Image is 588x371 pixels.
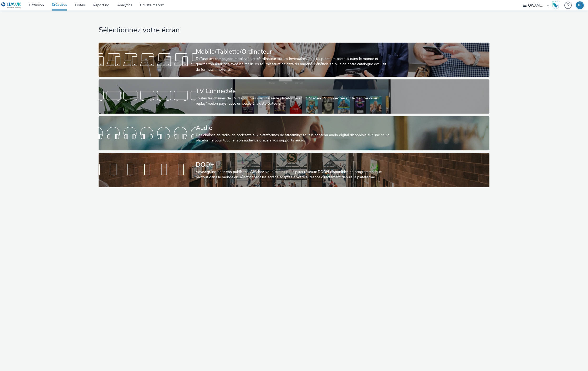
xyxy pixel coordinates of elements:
[552,1,562,9] a: Hawk Academy
[196,96,390,106] div: Toutes les chaines de TV disponibles sur une seule plateforme en IPTV et en TV connectée sur le f...
[99,43,489,77] a: Mobile/Tablette/OrdinateurDiffuse tes campagnes mobile/tablette/ordinateur sur les inventaires le...
[99,116,489,150] a: AudioDes chaînes de radio, de podcasts aux plateformes de streaming: tout le contenu audio digita...
[196,47,390,56] div: Mobile/Tablette/Ordinateur
[99,25,489,35] h1: Sélectionnez votre écran
[99,153,489,187] a: DOOHVoyez grand pour vos publicités! Affichez-vous sur les principaux réseaux DOOH disponibles en...
[552,1,560,9] img: Hawk Academy
[196,133,390,143] div: Des chaînes de radio, de podcasts aux plateformes de streaming: tout le contenu audio digital dis...
[99,79,489,114] a: TV ConnectéeToutes les chaines de TV disponibles sur une seule plateforme en IPTV et en TV connec...
[196,87,390,96] div: TV Connectée
[196,56,390,72] div: Diffuse tes campagnes mobile/tablette/ordinateur sur les inventaires les plus premium partout dan...
[196,123,390,133] div: Audio
[196,169,390,180] div: Voyez grand pour vos publicités! Affichez-vous sur les principaux réseaux DOOH disponibles en pro...
[196,160,390,169] div: DOOH
[576,1,583,9] div: BLG
[1,2,22,9] img: undefined Logo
